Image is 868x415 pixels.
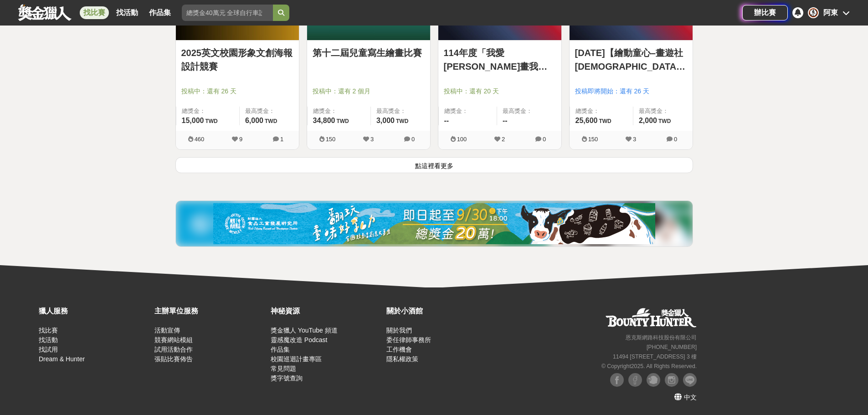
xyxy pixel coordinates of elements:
span: 150 [588,136,598,143]
a: 靈感魔改造 Podcast [271,336,327,343]
div: 神秘資源 [271,306,382,317]
span: 150 [326,136,336,143]
img: Facebook [628,373,642,387]
a: 114年度「我愛[PERSON_NAME]畫我[PERSON_NAME]」第十屆好品德好[PERSON_NAME]繪畫寫生比賽 [444,46,556,73]
img: LINE [683,373,697,387]
img: Avatar [809,8,818,17]
span: TWD [599,118,611,124]
a: 作品集 [145,6,175,19]
a: 辦比賽 [742,5,788,20]
a: 第十二屆兒童寫生繪畫比賽 [313,46,425,60]
span: 投稿即將開始：還有 26 天 [575,87,687,96]
img: Plurk [647,373,660,387]
span: 34,800 [313,117,335,124]
span: TWD [265,118,277,124]
span: 9 [239,136,242,143]
span: 總獎金： [575,107,627,116]
small: 11494 [STREET_ADDRESS] 3 樓 [613,354,697,360]
span: 3 [370,136,374,143]
div: 關於小酒館 [386,306,498,317]
img: Facebook [610,373,624,387]
span: 最高獎金： [376,107,425,116]
a: 隱私權政策 [386,355,418,363]
a: 作品集 [271,346,290,353]
div: 阿東 [823,7,838,18]
span: 最高獎金： [503,107,556,116]
span: 0 [674,136,677,143]
span: 2,000 [639,117,657,124]
span: 最高獎金： [639,107,687,116]
a: 找比賽 [80,6,109,19]
span: 中文 [684,394,697,401]
span: 最高獎金： [245,107,293,116]
a: 委任律師事務所 [386,336,431,343]
button: 點這裡看更多 [175,157,693,173]
span: 總獎金： [444,107,492,116]
a: Dream & Hunter [39,355,85,363]
a: [DATE]【繪動童心–畫遊社[DEMOGRAPHIC_DATA]館】寫生比賽 [575,46,687,73]
a: 找活動 [39,336,58,343]
small: 恩克斯網路科技股份有限公司 [626,334,697,341]
span: 0 [411,136,415,143]
span: 投稿中：還有 2 個月 [313,87,425,96]
div: 主辦單位服務 [154,306,266,317]
a: 關於我們 [386,327,412,334]
small: © Copyright 2025 . All Rights Reserved. [601,363,697,369]
span: TWD [205,118,217,124]
a: 找試用 [39,346,58,353]
span: 總獎金： [313,107,365,116]
span: 3,000 [376,117,395,124]
span: 25,600 [575,117,598,124]
a: 張貼比賽佈告 [154,355,193,363]
small: [PHONE_NUMBER] [647,344,697,350]
span: 投稿中：還有 26 天 [181,87,293,96]
span: 總獎金： [182,107,234,116]
a: 2025英文校園形象文創海報設計競賽 [181,46,293,73]
span: TWD [658,118,671,124]
span: TWD [336,118,349,124]
span: 2 [502,136,505,143]
span: 6,000 [245,117,263,124]
a: 競賽網站模組 [154,336,193,343]
a: 獎金獵人 YouTube 頻道 [271,327,338,334]
span: 0 [543,136,546,143]
a: 找活動 [113,6,142,19]
a: 常見問題 [271,365,296,372]
span: 1 [280,136,283,143]
span: 投稿中：還有 20 天 [444,87,556,96]
span: TWD [396,118,408,124]
img: Instagram [665,373,678,387]
a: 試用活動合作 [154,346,193,353]
a: 獎字號查詢 [271,374,303,382]
span: 15,000 [182,117,204,124]
span: 100 [457,136,467,143]
a: 活動宣傳 [154,327,180,334]
div: 獵人服務 [39,306,150,317]
span: 460 [195,136,205,143]
input: 總獎金40萬元 全球自行車設計比賽 [182,5,273,21]
span: -- [503,117,508,124]
a: 工作機會 [386,346,412,353]
a: 找比賽 [39,327,58,334]
span: -- [444,117,449,124]
a: 校園巡迴計畫專區 [271,355,322,363]
span: 3 [633,136,636,143]
img: 0721bdb2-86f1-4b3e-8aa4-d67e5439bccf.jpg [213,203,655,244]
